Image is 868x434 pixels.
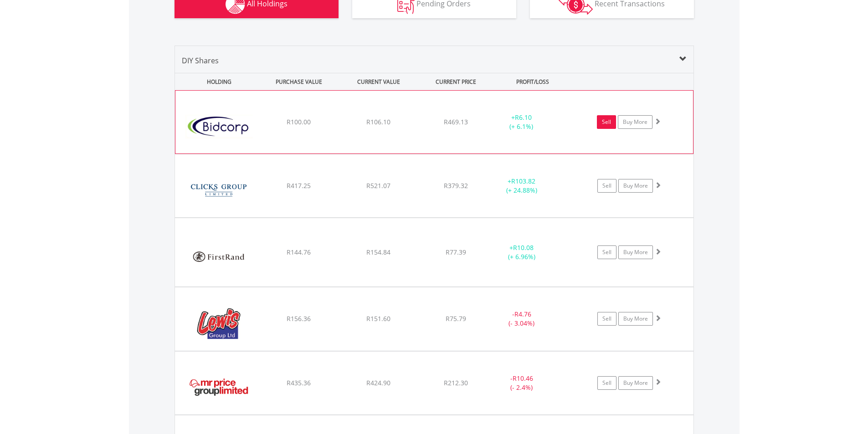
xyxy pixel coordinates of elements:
[444,378,468,387] span: R212.30
[366,378,390,387] span: R424.90
[618,376,653,390] a: Buy More
[180,166,258,215] img: EQU.ZA.CLS.png
[597,179,616,193] a: Sell
[618,312,653,326] a: Buy More
[511,177,535,185] span: R103.82
[366,248,390,256] span: R154.84
[515,113,532,122] span: R6.10
[597,115,616,129] a: Sell
[180,102,258,151] img: EQU.ZA.BID.png
[366,117,390,126] span: R106.10
[597,245,616,259] a: Sell
[180,363,258,412] img: EQU.ZA.MRP.png
[487,113,555,131] div: + (+ 6.1%)
[340,73,418,90] div: CURRENT VALUE
[494,73,572,90] div: PROFIT/LOSS
[446,248,466,256] span: R77.39
[446,314,466,323] span: R75.79
[488,374,556,392] div: - (- 2.4%)
[366,314,390,323] span: R151.60
[260,73,338,90] div: PURCHASE VALUE
[287,117,311,126] span: R100.00
[366,181,390,190] span: R521.07
[180,230,258,284] img: EQU.ZA.FSR.png
[513,374,533,383] span: R10.46
[488,310,556,328] div: - (- 3.04%)
[287,181,311,190] span: R417.25
[287,248,311,256] span: R144.76
[419,73,492,90] div: CURRENT PRICE
[182,56,219,66] span: DIY Shares
[287,378,311,387] span: R435.36
[618,245,653,259] a: Buy More
[488,177,556,195] div: + (+ 24.88%)
[180,299,258,348] img: EQU.ZA.LEW.png
[488,243,556,261] div: + (+ 6.96%)
[287,314,311,323] span: R156.36
[618,115,652,129] a: Buy More
[444,117,468,126] span: R469.13
[618,179,653,193] a: Buy More
[513,243,534,252] span: R10.08
[597,312,616,326] a: Sell
[444,181,468,190] span: R379.32
[514,310,531,318] span: R4.76
[175,73,258,90] div: HOLDING
[597,376,616,390] a: Sell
